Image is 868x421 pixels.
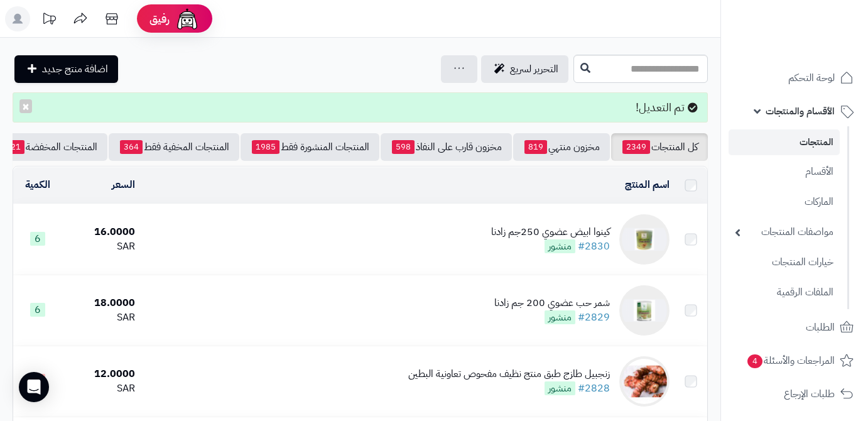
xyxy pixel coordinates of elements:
a: مواصفات المنتجات [729,219,840,246]
a: المراجعات والأسئلة4 [729,346,860,376]
div: 18.0000 [67,296,136,310]
a: الملفات الرقمية [729,279,840,306]
a: مخزون منتهي819 [513,133,610,161]
span: 4 [747,354,762,368]
span: منشور [545,381,575,395]
a: الكمية [25,177,50,192]
a: الطلبات [729,312,860,342]
img: ai-face.png [175,6,200,31]
span: 6 [30,303,45,317]
a: الأقسام [729,158,840,185]
div: كينوا ابيض عضوي 250جم زادنا [491,225,610,239]
a: #2828 [578,381,610,396]
span: منشور [545,239,575,253]
div: SAR [67,310,136,325]
span: 819 [524,140,547,154]
div: شمر حب عضوي 200 جم زادنا [494,296,610,310]
a: #2829 [578,310,610,325]
a: اسم المنتج [625,177,670,192]
div: Open Intercom Messenger [19,372,49,402]
span: منشور [545,310,575,324]
span: المراجعات والأسئلة [746,352,835,369]
a: التحرير لسريع [481,55,568,83]
a: طلبات الإرجاع [729,379,860,409]
span: 21 [7,140,24,154]
span: 1985 [252,140,279,154]
a: لوحة التحكم [729,63,860,93]
img: شمر حب عضوي 200 جم زادنا [619,285,670,336]
span: رفيق [149,11,170,26]
div: 16.0000 [67,225,136,239]
a: #2830 [578,239,610,254]
img: زنجبيل طازج طبق منتج نظيف مفحوص تعاونية البطين [619,356,670,407]
div: SAR [67,381,136,396]
span: 2349 [622,140,650,154]
div: زنجبيل طازج طبق منتج نظيف مفحوص تعاونية البطين [408,367,610,381]
a: مخزون قارب على النفاذ598 [381,133,512,161]
button: × [19,99,32,113]
a: المنتجات المخفية فقط364 [109,133,239,161]
a: السعر [112,177,135,192]
a: المنتجات المنشورة فقط1985 [241,133,379,161]
a: كل المنتجات2349 [611,133,708,161]
a: خيارات المنتجات [729,249,840,276]
div: SAR [67,239,136,254]
span: 6 [30,232,45,246]
a: تحديثات المنصة [33,6,65,35]
img: كينوا ابيض عضوي 250جم زادنا [619,214,670,265]
span: 598 [392,140,415,154]
span: اضافة منتج جديد [42,62,108,77]
div: تم التعديل! [13,92,708,123]
img: logo-2.png [783,35,856,62]
div: 12.0000 [67,367,136,381]
a: المنتجات [729,129,840,155]
span: طلبات الإرجاع [784,385,835,403]
span: التحرير لسريع [510,62,558,77]
span: الطلبات [806,319,835,336]
span: الأقسام والمنتجات [766,102,835,120]
a: اضافة منتج جديد [14,55,118,83]
span: لوحة التحكم [788,69,835,87]
span: 364 [120,140,143,154]
a: الماركات [729,189,840,216]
